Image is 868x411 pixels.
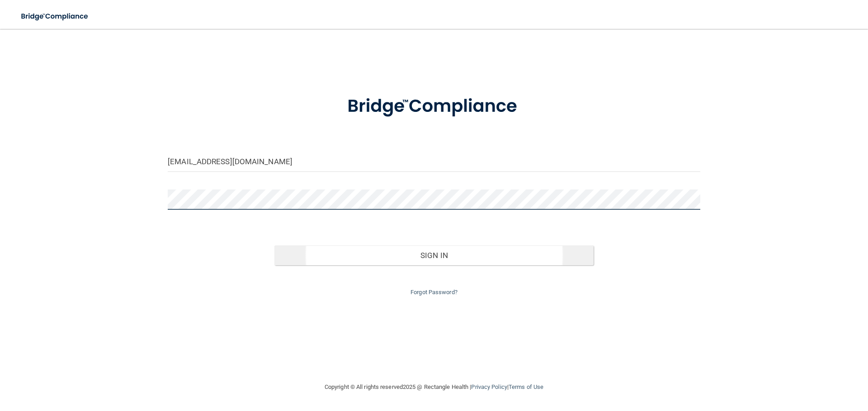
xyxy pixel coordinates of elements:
[14,7,97,26] img: bridge_compliance_login_screen.278c3ca4.svg
[168,152,700,172] input: Email
[274,245,594,265] button: Sign In
[329,83,539,130] img: bridge_compliance_login_screen.278c3ca4.svg
[712,347,857,383] iframe: Drift Widget Chat Controller
[269,373,599,402] div: Copyright © All rights reserved 2025 @ Rectangle Health | |
[509,383,543,390] a: Terms of Use
[410,289,458,296] a: Forgot Password?
[471,383,507,390] a: Privacy Policy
